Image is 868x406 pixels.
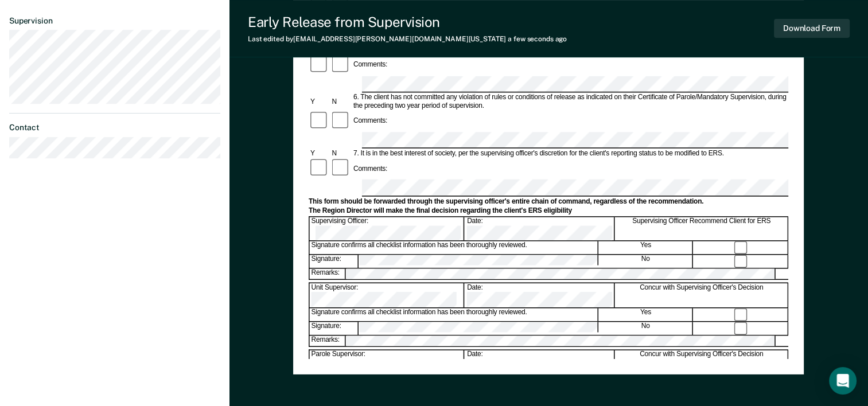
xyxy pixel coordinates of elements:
div: N [330,149,352,158]
div: 7. It is in the best interest of society, per the supervising officer's discretion for the client... [352,149,788,158]
div: Y [309,149,330,158]
div: Parole Supervisor: [310,350,465,374]
div: Supervising Officer: [310,217,465,241]
div: Comments: [352,165,389,173]
dt: Contact [9,123,220,132]
div: Yes [599,309,693,321]
div: Remarks: [310,335,347,346]
div: This form should be forwarded through the supervising officer's entire chain of command, regardle... [309,197,788,206]
div: Y [309,97,330,106]
button: Download Form [774,19,850,38]
div: N [330,97,352,106]
div: Supervising Officer Recommend Client for ERS [616,217,788,241]
div: Early Release from Supervision [248,14,567,30]
div: Concur with Supervising Officer's Decision [616,283,788,307]
div: No [599,322,693,335]
div: Date: [465,283,614,307]
div: No [599,255,693,268]
div: Comments: [352,61,389,69]
div: Signature: [310,255,359,268]
div: Signature: [310,322,359,335]
div: Date: [465,217,614,241]
div: The Region Director will make the final decision regarding the client's ERS eligibility [309,206,788,215]
div: Last edited by [EMAIL_ADDRESS][PERSON_NAME][DOMAIN_NAME][US_STATE] [248,35,567,43]
div: Comments: [352,117,389,126]
span: a few seconds ago [508,35,567,43]
div: 6. The client has not committed any violation of rules or conditions of release as indicated on t... [352,93,788,110]
div: Signature confirms all checklist information has been thoroughly reviewed. [310,241,598,254]
div: Unit Supervisor: [310,283,465,307]
div: Date: [465,350,614,374]
div: Remarks: [310,269,347,279]
div: Signature confirms all checklist information has been thoroughly reviewed. [310,309,598,321]
div: Open Intercom Messenger [829,367,857,395]
div: Concur with Supervising Officer's Decision [616,350,788,374]
div: Yes [599,241,693,254]
dt: Supervision [9,16,220,26]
